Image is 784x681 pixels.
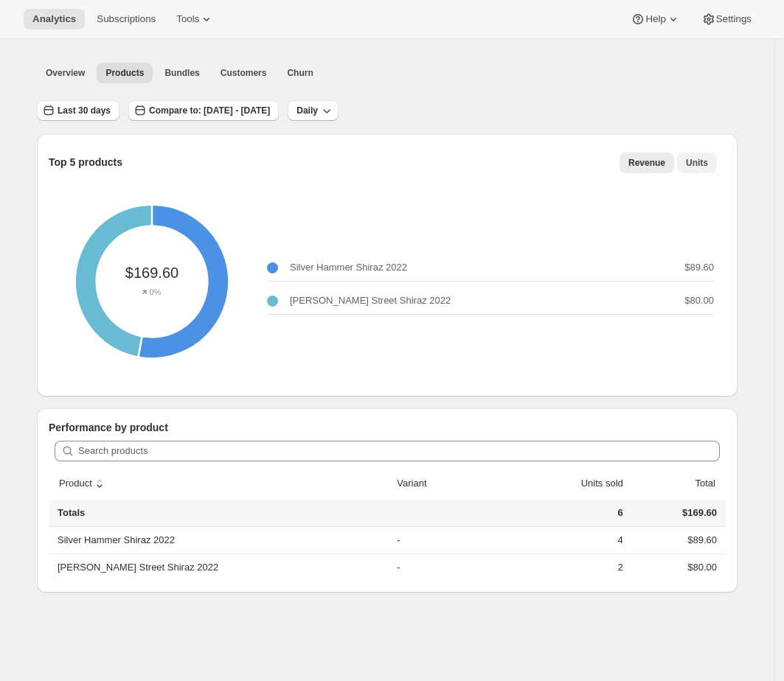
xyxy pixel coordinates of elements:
[49,553,392,581] th: [PERSON_NAME] Street Shiraz 2022
[37,100,119,121] button: Last 30 days
[57,469,109,497] button: sort ascending byProduct
[288,100,339,121] button: Daily
[392,527,498,553] td: -
[88,9,164,29] button: Subscriptions
[498,500,628,527] td: 6
[49,420,726,435] p: Performance by product
[684,260,714,275] p: $89.60
[290,293,451,308] p: [PERSON_NAME] Street Shiraz 2022
[164,67,199,79] span: Bundles
[716,13,752,25] span: Settings
[679,469,718,497] button: Total
[149,105,270,116] span: Compare to: [DATE] - [DATE]
[287,67,313,79] span: Churn
[105,67,144,79] span: Products
[290,260,407,275] p: Silver Hammer Shiraz 2022
[628,500,726,527] td: $169.60
[46,67,85,79] span: Overview
[32,13,76,25] span: Analytics
[176,13,199,25] span: Tools
[628,157,665,169] span: Revenue
[24,9,85,29] button: Analytics
[628,553,726,581] td: $80.00
[78,441,720,461] input: Search products
[564,469,625,497] button: Units sold
[49,527,392,553] th: Silver Hammer Shiraz 2022
[221,67,267,79] span: Customers
[97,13,156,25] span: Subscriptions
[167,9,223,29] button: Tools
[395,469,443,497] button: Variant
[498,553,628,581] td: 2
[686,157,708,169] span: Units
[49,155,122,170] p: Top 5 products
[296,105,318,116] span: Daily
[645,13,665,25] span: Help
[622,9,689,29] button: Help
[693,9,760,29] button: Settings
[128,100,279,121] button: Compare to: [DATE] - [DATE]
[684,293,714,308] p: $80.00
[58,105,111,116] span: Last 30 days
[498,527,628,553] td: 4
[628,527,726,553] td: $89.60
[392,553,498,581] td: -
[49,500,392,527] th: Totals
